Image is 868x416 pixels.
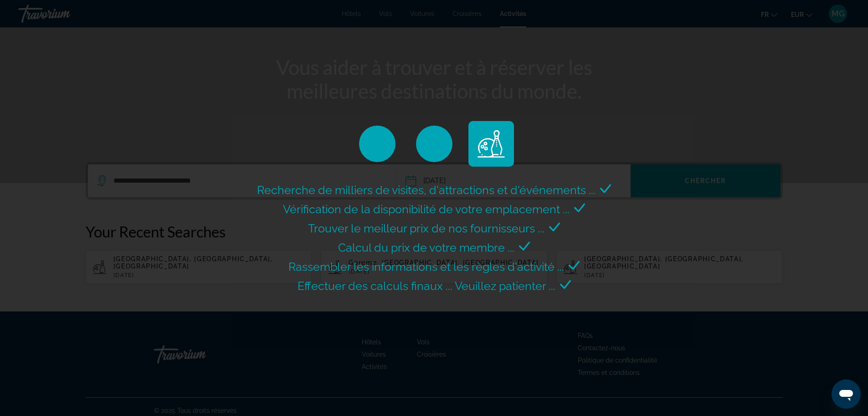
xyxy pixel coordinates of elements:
span: Vérification de la disponibilité de votre emplacement ... [283,202,570,216]
span: Recherche de milliers de visites, d'attractions et d'événements ... [257,183,596,197]
span: Rassembler les informations et les règles d'activité ... [288,260,564,274]
span: Trouver le meilleur prix de nos fournisseurs ... [308,221,544,235]
span: Calcul du prix de votre membre ... [338,241,514,254]
span: Effectuer des calculs finaux ... Veuillez patienter ... [298,279,555,293]
iframe: Bouton de lancement de la fenêtre de messagerie [832,379,861,409]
